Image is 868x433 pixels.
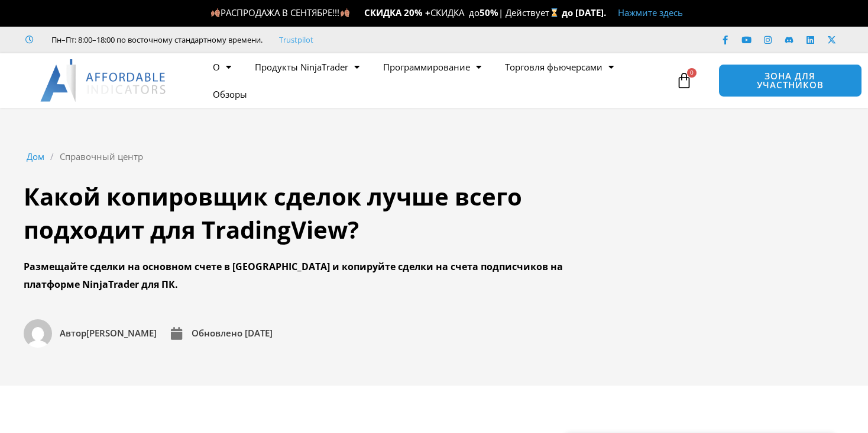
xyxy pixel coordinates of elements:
a: О [201,53,243,81]
a: Нажмите здесь [618,7,683,18]
a: 0 [658,63,710,98]
font: СКИДКА до [430,7,480,18]
font: [PERSON_NAME] [86,327,157,339]
font: Какой копировщик сделок лучше всего подходит для TradingView? [24,180,522,246]
img: 🍂 [211,8,220,17]
font: Дом [27,150,44,162]
font: | Действует [498,7,549,18]
font: Автор [60,327,86,339]
font: Обзоры [213,88,247,100]
a: Дом [27,149,44,165]
img: Фотография Дэвида Келера [24,319,52,348]
font: Размещайте сделки на основном счете в [GEOGRAPHIC_DATA] и копируйте сделки на счета подписчиков н... [24,260,563,291]
font: Торговля фьючерсами [505,61,603,73]
img: ⌛ [550,8,559,17]
font: Программирование [383,61,470,73]
a: Программирование [371,53,493,81]
font: О [213,61,220,73]
font: 0 [690,68,694,76]
a: Trustpilot [279,34,313,45]
font: СКИДКА 20% + [364,7,430,18]
img: 🍂 [341,8,349,17]
a: Торговля фьючерсами [493,53,626,81]
font: Справочный центр [60,150,143,162]
font: 50% [480,7,498,18]
font: Зона для участников [757,70,824,91]
font: [DATE] [245,327,273,339]
font: / [50,150,54,162]
font: РАСПРОДАЖА В СЕНТЯБРЕ!!! [210,7,364,18]
a: Справочный центр [60,149,143,165]
a: Обзоры [201,81,259,108]
a: Зона для участников [718,64,862,97]
font: до [DATE]. [562,7,606,18]
a: Продукты NinjaTrader [243,53,371,81]
font: Обновлено [192,327,242,339]
font: Продукты NinjaTrader [255,61,348,73]
img: LogoAI | Доступные индикаторы – NinjaTrader [40,59,167,102]
nav: Меню [201,53,673,108]
font: Пн–Пт: 8:00–18:00 по восточному стандартному времени. [51,34,263,45]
